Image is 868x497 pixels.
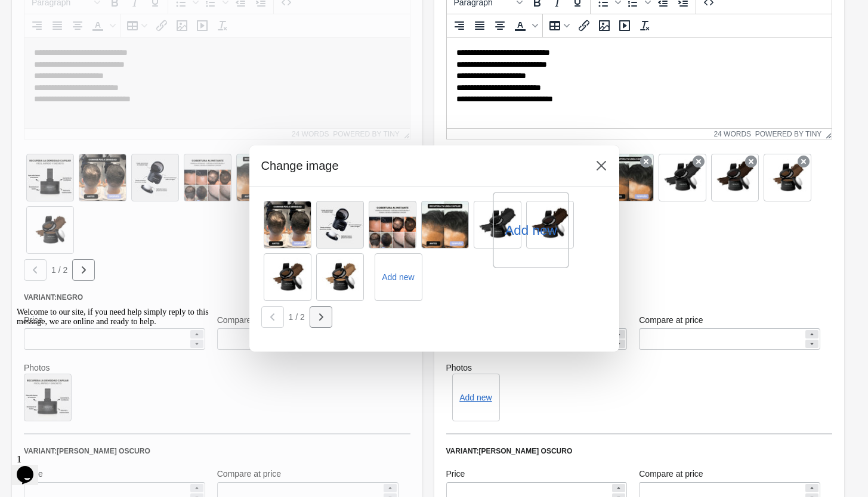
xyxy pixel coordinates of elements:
[5,5,197,23] span: Welcome to our site, if you need help simply reply to this message, we are online and ready to help.
[382,271,414,283] label: Add new
[12,449,50,485] iframe: chat widget
[505,220,557,240] label: Add new
[289,312,305,322] span: 1 / 2
[261,157,579,174] h2: Change image
[5,5,220,24] div: Welcome to our site, if you need help simply reply to this message, we are online and ready to help.
[12,303,227,443] iframe: chat widget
